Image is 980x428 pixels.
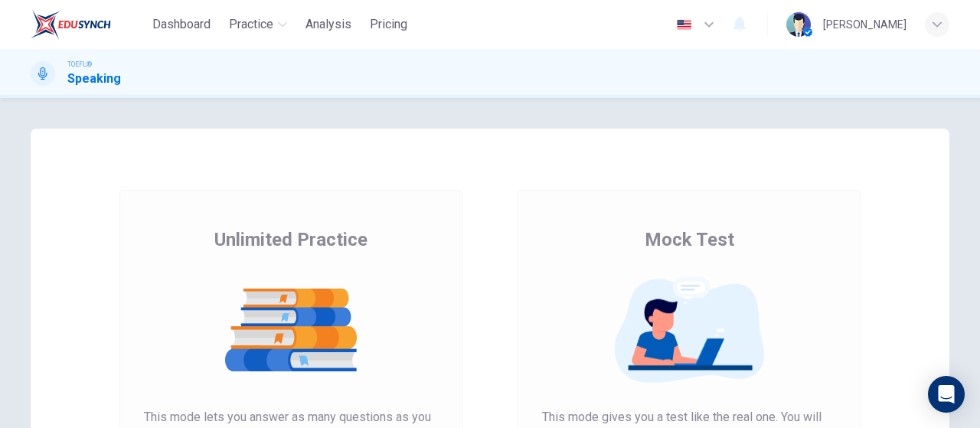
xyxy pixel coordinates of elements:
[299,11,358,38] button: Analysis
[823,15,906,34] div: [PERSON_NAME]
[928,376,965,413] div: Open Intercom Messenger
[67,59,92,70] span: TOEFL®
[675,19,694,31] img: en
[786,12,811,37] img: Profile picture
[31,9,111,40] img: EduSynch logo
[645,227,734,252] span: Mock Test
[214,227,367,252] span: Unlimited Practice
[31,9,146,40] a: EduSynch logo
[223,11,293,38] button: Practice
[364,11,413,38] button: Pricing
[370,15,407,34] span: Pricing
[152,15,211,34] span: Dashboard
[305,15,351,34] span: Analysis
[67,70,121,88] h1: Speaking
[229,15,273,34] span: Practice
[146,11,217,38] button: Dashboard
